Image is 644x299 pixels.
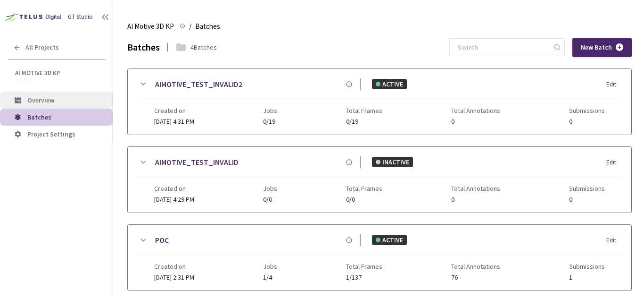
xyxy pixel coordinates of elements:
[155,156,239,168] a: AIMOTIVE_TEST_INVALID
[263,107,277,114] span: Jobs
[346,263,382,270] span: Total Frames
[569,107,605,114] span: Submissions
[154,195,194,204] span: [DATE] 4:29 PM
[346,196,382,203] span: 0/0
[451,118,500,125] span: 0
[155,234,169,246] a: POC
[154,107,194,114] span: Created on
[25,43,59,51] span: All Projects
[372,157,413,167] div: INACTIVE
[128,147,631,213] div: AIMOTIVE_TEST_INVALIDINACTIVEEditCreated on[DATE] 4:29 PMJobs0/0Total Frames0/0Total Annotations0...
[155,78,242,90] a: AIMOTIVE_TEST_INVALID2
[154,273,194,282] span: [DATE] 2:31 PM
[606,236,622,245] div: Edit
[263,263,277,270] span: Jobs
[451,185,500,192] span: Total Annotations
[346,118,382,125] span: 0/19
[346,274,382,281] span: 1/137
[606,80,622,89] div: Edit
[127,21,174,32] span: AI Motive 3D KP
[154,117,194,126] span: [DATE] 4:31 PM
[68,13,93,22] div: GT Studio
[581,43,612,51] span: New Batch
[128,225,631,290] div: POCACTIVEEditCreated on[DATE] 2:31 PMJobs1/4Total Frames1/137Total Annotations76Submissions1
[27,113,51,121] span: Batches
[569,196,605,203] span: 0
[451,196,500,203] span: 0
[346,107,382,114] span: Total Frames
[15,69,99,77] span: AI Motive 3D KP
[263,274,277,281] span: 1/4
[195,21,220,32] span: Batches
[27,96,54,104] span: Overview
[451,274,500,281] span: 76
[128,69,631,135] div: AIMOTIVE_TEST_INVALID2ACTIVEEditCreated on[DATE] 4:31 PMJobs0/19Total Frames0/19Total Annotations...
[154,185,194,192] span: Created on
[346,185,382,192] span: Total Frames
[263,185,277,192] span: Jobs
[569,263,605,270] span: Submissions
[190,43,217,52] div: 4 Batches
[569,185,605,192] span: Submissions
[451,263,500,270] span: Total Annotations
[27,130,75,138] span: Project Settings
[154,263,194,270] span: Created on
[127,41,160,54] div: Batches
[189,21,191,32] li: /
[372,235,407,245] div: ACTIVE
[569,118,605,125] span: 0
[263,118,277,125] span: 0/19
[452,39,553,56] input: Search
[569,274,605,281] span: 1
[451,107,500,114] span: Total Annotations
[263,196,277,203] span: 0/0
[606,158,622,167] div: Edit
[372,79,407,89] div: ACTIVE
